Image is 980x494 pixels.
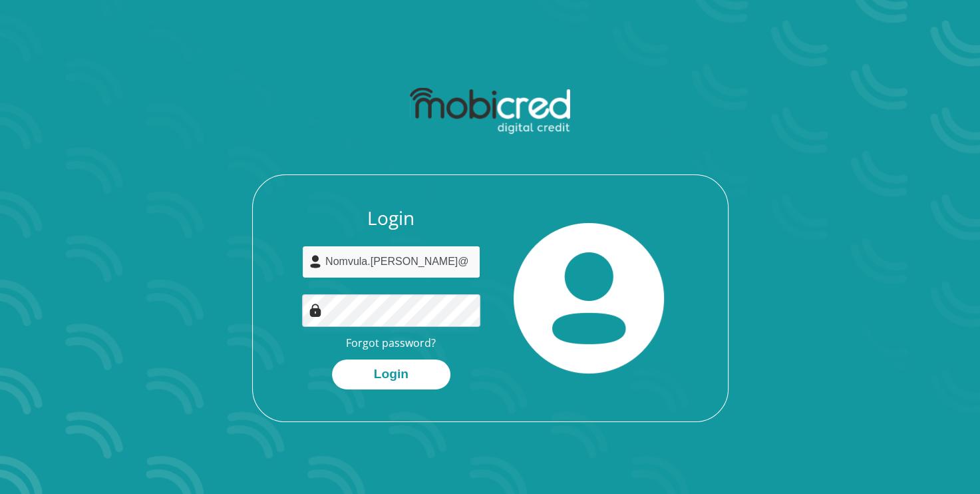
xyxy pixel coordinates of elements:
[410,88,570,134] img: mobicred logo
[309,304,322,317] img: Image
[346,336,436,350] a: Forgot password?
[302,246,480,278] input: Username
[302,207,480,230] h3: Login
[332,360,450,389] button: Login
[309,255,322,268] img: user-icon image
